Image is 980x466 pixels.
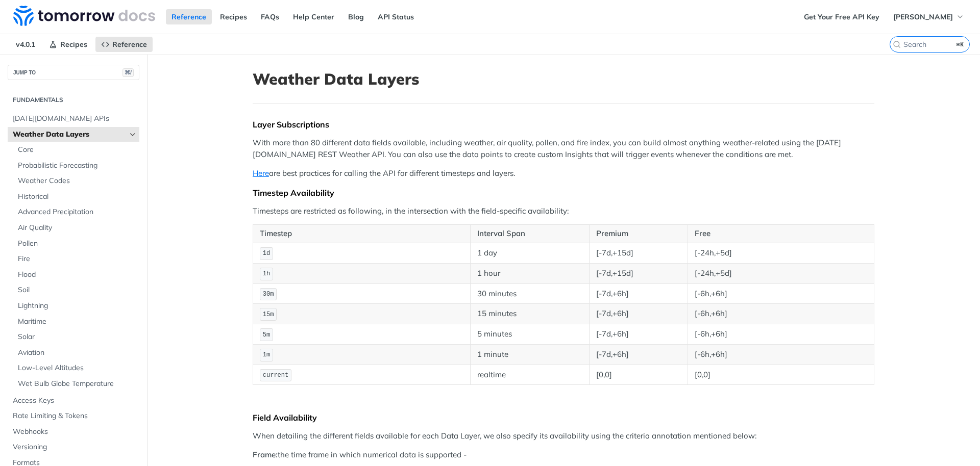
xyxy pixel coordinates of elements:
[10,37,41,52] span: v4.0.1
[470,324,589,345] td: 5 minutes
[342,9,370,24] a: Blog
[255,9,285,24] a: FAQs
[8,408,139,424] a: Rate Limiting & Tokens
[18,176,137,186] span: Weather Codes
[590,324,688,345] td: [-7d,+6h]
[253,450,278,459] strong: Frame:
[470,263,589,283] td: 1 hour
[13,251,139,267] a: Fire
[13,396,137,406] span: Access Keys
[688,344,874,365] td: [-6h,+6h]
[253,225,471,243] th: Timestep
[590,365,688,385] td: [0,0]
[8,65,139,80] button: JUMP TO⌘/
[13,173,139,189] a: Weather Codes
[470,283,589,304] td: 30 minutes
[13,114,137,124] span: [DATE][DOMAIN_NAME] APIs
[13,236,139,251] a: Pollen
[122,68,134,77] span: ⌘/
[18,301,137,311] span: Lightning
[95,37,153,52] a: Reference
[18,239,137,249] span: Pollen
[13,442,137,452] span: Versioning
[13,314,139,329] a: Maritime
[590,263,688,283] td: [-7d,+15d]
[13,158,139,173] a: Probabilistic Forecasting
[13,298,139,314] a: Lightning
[893,12,953,21] span: [PERSON_NAME]
[112,40,147,49] span: Reference
[893,40,901,48] svg: Search
[13,376,139,392] a: Wet Bulb Globe Temperature
[253,119,874,130] div: Layer Subscriptions
[263,331,270,339] span: 5m
[18,207,137,217] span: Advanced Precipitation
[18,332,137,342] span: Solar
[18,285,137,295] span: Soil
[590,225,688,243] th: Premium
[287,9,340,24] a: Help Center
[18,192,137,202] span: Historical
[166,9,212,24] a: Reference
[8,424,139,439] a: Webhooks
[688,225,874,243] th: Free
[13,360,139,376] a: Low-Level Altitudes
[253,449,874,461] p: the time frame in which numerical data is supported -
[688,365,874,385] td: [0,0]
[688,243,874,263] td: [-24h,+5d]
[13,220,139,236] a: Air Quality
[688,263,874,283] td: [-24h,+5d]
[954,39,967,49] kbd: ⌘K
[263,270,270,277] span: 1h
[798,9,885,24] a: Get Your Free API Key
[13,345,139,360] a: Aviation
[253,168,269,178] a: Here
[214,9,253,24] a: Recipes
[590,304,688,324] td: [-7d,+6h]
[688,304,874,324] td: [-6h,+6h]
[253,70,874,88] h1: Weather Data Layers
[13,204,139,220] a: Advanced Precipitation
[253,188,874,198] div: Timestep Availability
[13,130,126,140] span: Weather Data Layers
[253,137,874,160] p: With more than 80 different data fields available, including weather, air quality, pollen, and fi...
[18,223,137,233] span: Air Quality
[18,145,137,155] span: Core
[470,304,589,324] td: 15 minutes
[13,411,137,421] span: Rate Limiting & Tokens
[470,344,589,365] td: 1 minute
[8,439,139,455] a: Versioning
[590,344,688,365] td: [-7d,+6h]
[253,168,874,179] p: are best practices for calling the API for different timesteps and layers.
[8,111,139,126] a: [DATE][DOMAIN_NAME] APIs
[590,243,688,263] td: [-7d,+15d]
[60,40,87,49] span: Recipes
[18,254,137,264] span: Fire
[263,372,288,379] span: current
[13,267,139,282] a: Flood
[888,9,970,24] button: [PERSON_NAME]
[13,282,139,298] a: Soil
[18,161,137,171] span: Probabilistic Forecasting
[470,243,589,263] td: 1 day
[263,291,274,298] span: 30m
[18,363,137,373] span: Low-Level Altitudes
[129,131,137,139] button: Hide subpages for Weather Data Layers
[253,205,874,217] p: Timesteps are restricted as following, in the intersection with the field-specific availability:
[18,348,137,358] span: Aviation
[263,250,270,257] span: 1d
[253,412,874,423] div: Field Availability
[372,9,420,24] a: API Status
[43,37,93,52] a: Recipes
[8,393,139,408] a: Access Keys
[18,270,137,280] span: Flood
[13,6,155,26] img: Tomorrow.io Weather API Docs
[8,95,139,105] h2: Fundamentals
[470,365,589,385] td: realtime
[263,351,270,358] span: 1m
[13,142,139,158] a: Core
[470,225,589,243] th: Interval Span
[590,283,688,304] td: [-7d,+6h]
[13,427,137,437] span: Webhooks
[18,317,137,327] span: Maritime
